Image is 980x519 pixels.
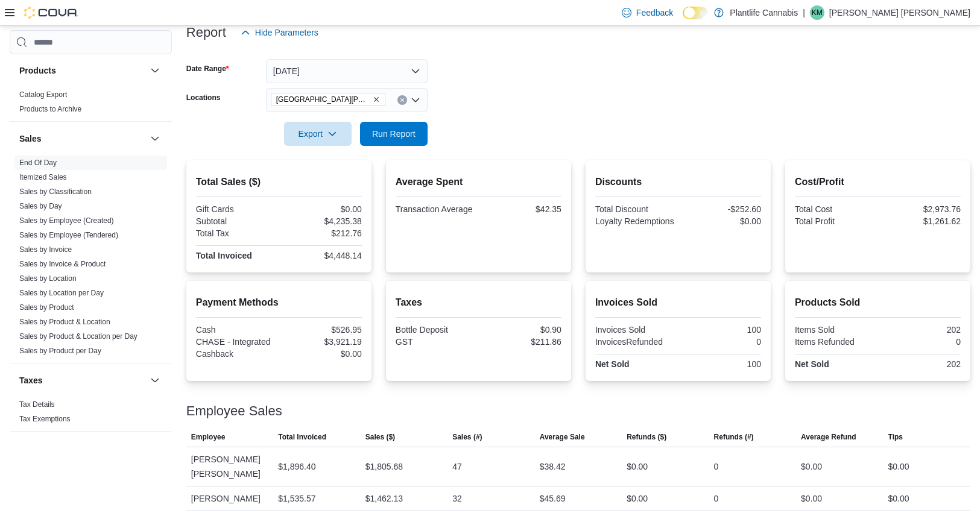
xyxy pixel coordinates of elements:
div: $45.69 [540,491,566,506]
div: Total Cost [795,204,876,214]
a: Sales by Product & Location per Day [19,332,138,341]
span: Sales by Day [19,201,62,211]
div: $2,973.76 [880,204,961,214]
strong: Net Sold [795,359,829,369]
div: 32 [452,491,462,506]
div: Sales [10,156,172,363]
button: Clear input [397,95,407,105]
button: Hide Parameters [236,20,323,45]
span: Sales by Product per Day [19,346,101,356]
div: 0 [680,337,761,347]
div: $3,921.19 [281,337,362,347]
div: $38.42 [540,459,566,474]
a: Sales by Classification [19,187,92,196]
button: Remove Fort McMurray - Eagle Ridge from selection in this group [373,96,380,103]
span: End Of Day [19,158,57,168]
a: Sales by Location per Day [19,289,104,297]
div: $4,448.14 [281,251,362,260]
label: Date Range [186,64,229,74]
a: Sales by Product per Day [19,347,101,355]
p: Plantlife Cannabis [730,5,798,20]
a: Sales by Location [19,274,77,283]
span: Sales ($) [365,432,395,442]
span: Sales (#) [452,432,482,442]
h2: Invoices Sold [595,295,761,310]
span: Refunds ($) [627,432,666,442]
a: Sales by Employee (Tendered) [19,231,118,239]
div: Cashback [196,349,277,359]
div: $0.90 [481,325,561,335]
button: [DATE] [266,59,428,83]
span: Sales by Employee (Created) [19,216,114,225]
a: Sales by Invoice & Product [19,260,106,268]
a: Sales by Day [19,202,62,210]
div: Gift Cards [196,204,277,214]
button: Taxes [19,374,145,386]
span: Run Report [372,128,416,140]
span: Sales by Invoice [19,245,72,254]
label: Locations [186,93,221,102]
span: Tax Details [19,400,55,409]
div: 47 [452,459,462,474]
div: $0.00 [801,459,822,474]
div: GST [396,337,476,347]
a: Sales by Product & Location [19,318,110,326]
span: Itemized Sales [19,172,67,182]
div: InvoicesRefunded [595,337,676,347]
h2: Cost/Profit [795,175,961,189]
span: Sales by Product [19,303,74,312]
span: Sales by Location per Day [19,288,104,298]
div: Subtotal [196,216,277,226]
button: Products [19,64,145,77]
div: $1,261.62 [880,216,961,226]
div: Loyalty Redemptions [595,216,676,226]
a: End Of Day [19,159,57,167]
div: $42.35 [481,204,561,214]
div: Invoices Sold [595,325,676,335]
div: Bottle Deposit [396,325,476,335]
button: Open list of options [411,95,420,105]
div: Total Discount [595,204,676,214]
div: $0.00 [281,349,362,359]
div: 0 [714,491,719,506]
div: Total Tax [196,228,277,238]
div: Total Profit [795,216,876,226]
div: 0 [714,459,719,474]
button: Products [148,63,162,78]
button: Run Report [360,122,428,146]
span: Sales by Location [19,274,77,283]
h3: Sales [19,133,42,145]
span: Average Refund [801,432,856,442]
span: Sales by Product & Location per Day [19,332,138,341]
p: | [803,5,805,20]
div: 202 [880,325,961,335]
span: KM [812,5,823,20]
span: Fort McMurray - Eagle Ridge [271,93,385,106]
div: Transaction Average [396,204,476,214]
div: Kain McRae [810,5,824,20]
span: Sales by Classification [19,187,92,197]
div: $0.00 [281,204,362,214]
a: Sales by Employee (Created) [19,216,114,225]
span: Average Sale [540,432,585,442]
a: Itemized Sales [19,173,67,181]
div: Items Refunded [795,337,876,347]
button: Sales [148,131,162,146]
img: Cova [24,7,78,19]
div: Products [10,87,172,121]
div: $0.00 [888,459,909,474]
div: $0.00 [888,491,909,506]
span: Sales by Product & Location [19,317,110,327]
p: [PERSON_NAME] [PERSON_NAME] [829,5,970,20]
div: $526.95 [281,325,362,335]
div: [PERSON_NAME] [186,486,273,511]
div: $0.00 [801,491,822,506]
span: Feedback [636,7,673,19]
a: Tax Exemptions [19,415,71,423]
div: 100 [680,325,761,335]
a: Sales by Invoice [19,245,72,254]
span: Total Invoiced [278,432,326,442]
div: -$252.60 [680,204,761,214]
div: $0.00 [627,491,648,506]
